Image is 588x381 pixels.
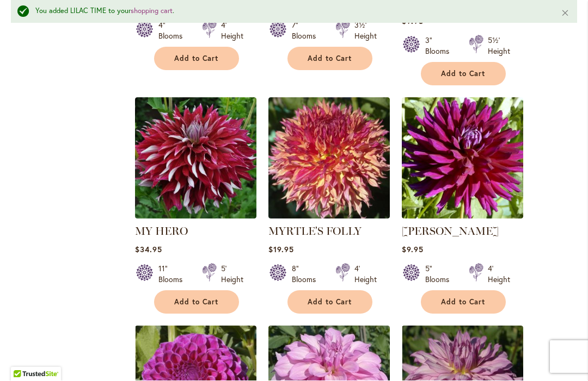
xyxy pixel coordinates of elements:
button: Add to Cart [421,291,506,314]
div: 11" Blooms [158,264,189,285]
div: You added LILAC TIME to your . [35,7,544,17]
div: 4' Height [488,264,510,285]
div: 4' Height [354,264,377,285]
button: Add to Cart [287,47,372,71]
a: NADINE JESSIE [402,211,523,221]
div: 8" Blooms [292,264,322,285]
a: MYRTLE'S FOLLY [268,211,390,221]
span: Add to Cart [308,298,352,307]
span: Add to Cart [441,298,486,307]
button: Add to Cart [154,291,239,314]
div: 5' Height [221,264,243,285]
div: 3" Blooms [425,35,456,57]
span: $9.95 [402,245,424,255]
img: My Hero [135,98,256,219]
button: Add to Cart [154,47,239,71]
a: MY HERO [135,225,188,238]
a: [PERSON_NAME] [402,225,499,238]
button: Add to Cart [287,291,372,314]
img: NADINE JESSIE [402,98,523,219]
span: Add to Cart [174,54,219,64]
a: shopping cart [131,7,173,16]
div: 7" Blooms [292,20,322,42]
div: 5" Blooms [425,264,456,285]
a: My Hero [135,211,256,221]
span: Add to Cart [308,54,352,64]
button: Add to Cart [421,63,506,86]
span: Add to Cart [441,70,486,79]
span: $19.95 [268,245,294,255]
a: MYRTLE'S FOLLY [268,225,362,238]
div: 3½' Height [354,20,377,42]
img: MYRTLE'S FOLLY [268,98,390,219]
span: $34.95 [135,245,162,255]
div: 5½' Height [488,35,510,57]
span: Add to Cart [174,298,219,307]
div: 4" Blooms [158,20,189,42]
iframe: Launch Accessibility Center [8,342,39,373]
div: 4' Height [221,20,243,42]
